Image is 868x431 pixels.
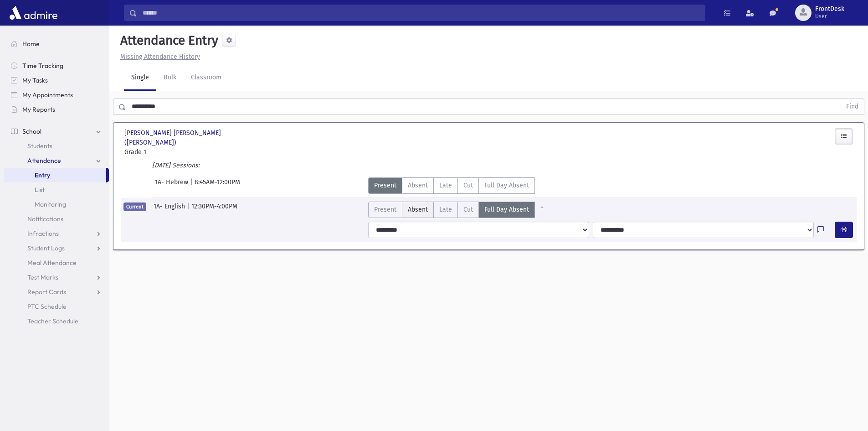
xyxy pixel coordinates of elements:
span: Meal Attendance [27,259,77,267]
span: School [22,127,41,135]
a: Report Cards [4,285,109,299]
button: Find [841,99,864,114]
span: Grade 1 [124,147,238,157]
a: Notifications [4,212,109,226]
a: Classroom [184,65,229,91]
span: 1A- Hebrew [155,177,190,194]
span: Students [27,142,52,150]
a: Time Tracking [4,58,109,73]
a: Student Logs [4,241,109,255]
a: Home [4,36,109,51]
a: Meal Attendance [4,255,109,270]
span: Test Marks [27,273,58,281]
u: Missing Attendance History [120,53,200,61]
span: FrontDesk [815,5,844,13]
a: School [4,124,109,139]
span: Absent [408,205,428,214]
span: 12:30PM-4:00PM [191,202,237,218]
a: Single [124,65,156,91]
span: Current [123,203,146,211]
img: AdmirePro [7,4,60,22]
span: Late [439,181,452,190]
span: Monitoring [35,200,66,208]
i: [DATE] Sessions: [152,161,200,169]
span: Full Day Absent [484,181,529,190]
a: My Reports [4,102,109,117]
input: Search [137,5,705,21]
span: PTC Schedule [27,302,67,311]
span: Full Day Absent [484,205,529,214]
a: Infractions [4,226,109,241]
a: My Tasks [4,73,109,88]
span: Notifications [27,215,63,223]
a: PTC Schedule [4,299,109,314]
span: Cut [463,205,473,214]
span: My Appointments [22,91,73,99]
span: Teacher Schedule [27,317,78,325]
a: Students [4,139,109,153]
span: User [815,13,844,20]
span: My Tasks [22,76,48,84]
span: Home [22,40,40,48]
span: Late [439,205,452,214]
h5: Attendance Entry [117,33,218,48]
span: Infractions [27,229,59,238]
span: Attendance [27,156,61,165]
a: Bulk [156,65,184,91]
span: Present [374,205,396,214]
span: Student Logs [27,244,65,252]
span: | [187,202,191,218]
a: Attendance [4,153,109,168]
span: Absent [408,181,428,190]
span: Time Tracking [22,62,63,70]
span: 1A- English [154,202,187,218]
span: Report Cards [27,288,66,296]
span: | [190,177,195,194]
a: Teacher Schedule [4,314,109,328]
a: Missing Attendance History [117,53,200,61]
a: Monitoring [4,197,109,212]
a: My Appointments [4,88,109,102]
a: Entry [4,168,106,182]
a: Test Marks [4,270,109,285]
span: List [35,186,45,194]
span: 8:45AM-12:00PM [195,177,240,194]
div: AttTypes [368,177,535,194]
span: [PERSON_NAME] [PERSON_NAME] ([PERSON_NAME]) [124,128,238,147]
span: Present [374,181,396,190]
span: Entry [35,171,50,179]
div: AttTypes [368,202,549,218]
a: List [4,182,109,197]
span: My Reports [22,105,55,114]
span: Cut [463,181,473,190]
